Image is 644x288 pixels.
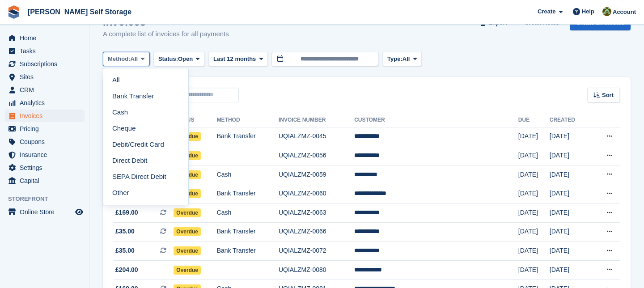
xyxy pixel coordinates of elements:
td: [DATE] [550,165,590,184]
td: [DATE] [550,222,590,241]
a: menu [4,136,85,148]
td: UQIALZMZ-0059 [279,165,354,184]
a: SEPA Direct Debit [107,169,185,185]
td: UQIALZMZ-0045 [279,127,354,146]
th: Invoice Number [279,113,354,127]
td: [DATE] [518,260,550,280]
span: £35.00 [115,227,135,236]
a: menu [4,110,85,122]
button: Method: All [103,52,150,67]
td: [DATE] [518,146,550,165]
span: Overdue [174,246,201,255]
td: [DATE] [550,241,590,261]
button: Type: All [382,52,422,67]
span: Tasks [20,45,73,57]
span: Sites [20,71,73,83]
td: Bank Transfer [217,184,279,203]
td: UQIALZMZ-0063 [279,203,354,223]
a: Debit/Credit Card [107,136,185,152]
span: Method: [108,55,131,64]
span: Coupons [20,136,73,148]
td: UQIALZMZ-0080 [279,260,354,280]
a: menu [4,123,85,135]
a: Cheque [107,120,185,136]
span: £35.00 [115,246,135,255]
span: Pricing [20,123,73,135]
img: Karl [602,7,611,16]
a: Bank Transfer [107,88,185,104]
p: A complete list of invoices for all payments [103,29,229,39]
th: Created [550,113,590,127]
span: Analytics [20,97,73,109]
td: [DATE] [518,222,550,241]
td: [DATE] [518,203,550,223]
td: Bank Transfer [217,127,279,146]
td: [DATE] [518,184,550,203]
td: [DATE] [550,127,590,146]
a: menu [4,32,85,44]
td: [DATE] [550,260,590,280]
td: [DATE] [550,184,590,203]
a: menu [4,161,85,174]
a: menu [4,71,85,83]
td: [DATE] [518,241,550,261]
a: menu [4,148,85,161]
a: Direct Debit [107,152,185,169]
span: Home [20,32,73,44]
span: All [131,55,138,64]
span: Overdue [174,227,201,236]
a: Preview store [74,207,85,217]
span: Invoices [20,110,73,122]
a: menu [4,97,85,109]
span: Overdue [174,266,201,275]
a: menu [4,174,85,187]
span: Sort [602,91,614,100]
td: Cash [217,165,279,184]
span: £204.00 [115,265,138,275]
a: All [107,72,185,88]
a: menu [4,58,85,70]
span: £169.00 [115,208,138,217]
a: [PERSON_NAME] Self Storage [24,4,135,19]
span: All [402,55,410,64]
td: Bank Transfer [217,222,279,241]
button: Status: Open [153,52,205,67]
th: Due [518,113,550,127]
td: [DATE] [550,146,590,165]
span: Settings [20,161,73,174]
a: Cash [107,104,185,120]
span: Last 12 months [213,55,256,64]
td: [DATE] [518,165,550,184]
span: CRM [20,84,73,96]
span: Overdue [174,208,201,217]
span: Type: [387,55,402,64]
td: [DATE] [550,203,590,223]
th: Status [174,113,216,127]
a: Other [107,185,185,201]
span: Capital [20,174,73,187]
span: Subscriptions [20,58,73,70]
a: menu [4,206,85,218]
img: stora-icon-8386f47178a22dfd0bd8f6a31ec36ba5ce8667c1dd55bd0f319d3a0aa187defe.svg [7,5,21,19]
td: UQIALZMZ-0060 [279,184,354,203]
th: Customer [354,113,518,127]
th: Method [217,113,279,127]
td: Bank Transfer [217,241,279,261]
a: menu [4,45,85,57]
td: UQIALZMZ-0066 [279,222,354,241]
span: Status: [158,55,178,64]
button: Last 12 months [208,52,268,67]
span: Create [538,7,555,16]
span: Insurance [20,148,73,161]
span: Help [582,7,594,16]
span: Account [613,8,636,17]
span: Online Store [20,206,73,218]
span: Storefront [8,195,89,203]
span: Open [178,55,193,64]
a: menu [4,84,85,96]
td: [DATE] [518,127,550,146]
td: Cash [217,203,279,223]
td: UQIALZMZ-0056 [279,146,354,165]
td: UQIALZMZ-0072 [279,241,354,261]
